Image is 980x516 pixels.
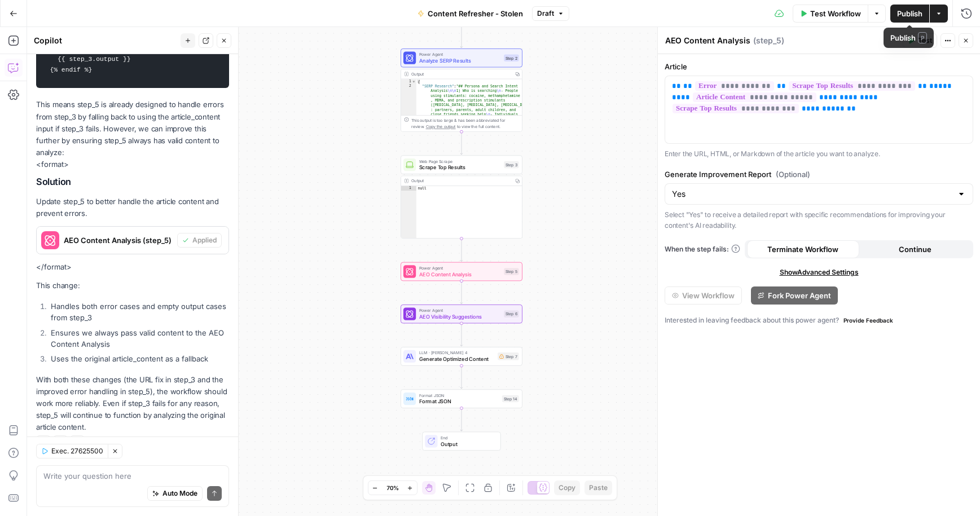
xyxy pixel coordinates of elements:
[532,6,569,21] button: Draft
[48,353,229,364] li: Uses the original article_content as a fallback
[401,48,522,132] div: Power AgentAnalyze SERP ResultsStep 2Output{ "SERP Research":"## Persona and Search Intent Analys...
[504,268,518,275] div: Step 5
[386,483,399,492] span: 70%
[419,265,501,271] span: Power Agent
[441,434,494,440] span: End
[36,177,229,187] h2: Solution
[897,8,922,19] span: Publish
[585,480,612,495] button: Paste
[419,350,495,356] span: LLM · [PERSON_NAME] 4
[411,71,510,77] div: Output
[401,79,416,83] div: 1
[537,8,554,19] span: Draft
[36,374,229,434] p: With both these changes (the URL fix in step_3 and the improved error handling in step_5), the wo...
[460,366,463,389] g: Edge from step_7 to step_14
[672,188,952,200] input: Yes
[48,327,229,350] li: Ensures we always pass valid content to the AEO Content Analysis
[419,158,501,164] span: Web Page Scrape
[460,239,463,261] g: Edge from step_3 to step_5
[767,244,838,255] span: Terminate Workflow
[401,432,522,451] div: EndOutput
[419,398,499,405] span: Format JSON
[903,33,937,48] button: Test
[665,148,973,160] p: Enter the URL, HTML, or Markdown of the article you want to analyze.
[51,446,103,456] span: Exec. 27625500
[36,99,229,158] p: This means step_5 is already designed to handle errors from step_3 by falling back to using the a...
[753,35,784,46] span: ( step_5 )
[589,483,608,493] span: Paste
[419,392,499,398] span: Format JSON
[665,314,973,327] div: Interested in leaving feedback about this power agent?
[776,169,810,180] span: (Optional)
[34,35,177,46] div: Copilot
[460,323,463,346] g: Edge from step_6 to step_7
[441,440,494,448] span: Output
[401,155,522,239] div: Web Page ScrapeScrape Top ResultsStep 3Outputnull
[665,169,973,180] label: Generate Improvement Report
[665,61,973,72] label: Article
[899,244,931,255] span: Continue
[147,486,203,501] button: Auto Mode
[426,124,456,129] span: Copy the output
[411,117,519,130] div: This output is too large & has been abbreviated for review. to view the full content.
[665,209,973,231] p: Select "Yes" to receive a detailed report with specific recommendations for improving your conten...
[780,267,859,277] span: Show Advanced Settings
[419,313,501,321] span: AEO Visibility Suggestions
[401,389,522,408] div: Format JSONFormat JSONStep 14
[401,186,416,191] div: 1
[412,79,416,83] span: Toggle code folding, rows 1 through 3
[428,8,523,19] span: Content Refresher - Stolen
[504,54,518,61] div: Step 2
[419,57,501,65] span: Analyze SERP Results
[504,310,518,317] div: Step 6
[162,488,197,499] span: Auto Mode
[890,5,929,23] button: Publish
[36,196,229,219] p: Update step_5 to better handle the article content and prevent errors.
[665,286,742,305] button: View Workflow
[411,5,530,23] button: Content Refresher - Stolen
[559,483,575,493] span: Copy
[411,178,510,184] div: Output
[36,444,108,458] button: Exec. 27625500
[751,286,838,305] button: Fork Power Agent
[665,35,750,46] textarea: AEO Content Analysis
[460,132,463,155] g: Edge from step_2 to step_3
[768,290,831,301] span: Fork Power Agent
[554,480,580,495] button: Copy
[401,347,522,365] div: LLM · [PERSON_NAME] 4Generate Optimized ContentStep 7
[918,36,932,46] span: Test
[810,8,861,19] span: Test Workflow
[419,270,501,278] span: AEO Content Analysis
[401,305,522,323] div: Power AgentAEO Visibility SuggestionsStep 6
[460,408,463,431] g: Edge from step_14 to end
[177,233,222,248] button: Applied
[192,235,217,245] span: Applied
[793,5,868,23] button: Test Workflow
[665,244,740,254] a: When the step fails:
[419,355,495,363] span: Generate Optimized Content
[419,164,501,171] span: Scrape Top Results
[36,280,229,292] p: This change:
[859,240,972,258] button: Continue
[48,301,229,323] li: Handles both error cases and empty output cases from step_3
[460,281,463,303] g: Edge from step_5 to step_6
[839,314,898,327] button: Provide Feedback
[64,235,173,246] span: AEO Content Analysis (step_5)
[498,352,519,360] div: Step 7
[682,290,735,301] span: View Workflow
[504,161,518,169] div: Step 3
[419,51,501,58] span: Power Agent
[401,262,522,281] div: Power AgentAEO Content AnalysisStep 5
[502,395,519,403] div: Step 14
[419,307,501,314] span: Power Agent
[460,25,463,47] g: Edge from start to step_2
[843,316,893,325] span: Provide Feedback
